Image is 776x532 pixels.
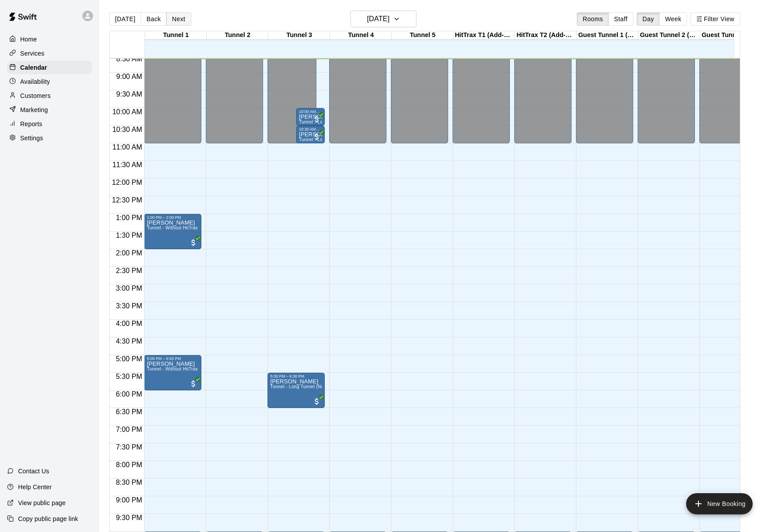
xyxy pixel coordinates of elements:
button: [DATE] [109,12,141,26]
button: Week [659,12,687,26]
a: Customers [7,89,92,102]
div: 10:00 AM – 10:30 AM [299,109,322,114]
span: 12:00 PM [110,179,144,186]
span: 2:30 PM [114,267,145,274]
div: Tunnel 4 [330,31,392,40]
span: Tunnel - Long Tunnel (No HitTrax) [299,120,370,124]
div: Guest Tunnel 3 (2 Maximum) [700,31,762,40]
span: 8:30 PM [114,479,145,486]
a: Availability [7,75,92,88]
div: 1:00 PM – 2:00 PM: Zachary Bloom [144,214,201,249]
a: Services [7,47,92,60]
a: Reports [7,117,92,131]
a: Marketing [7,103,92,116]
a: Calendar [7,61,92,74]
span: 11:00 AM [110,143,145,151]
span: 8:30 AM [114,55,145,63]
div: Tunnel 3 [268,31,330,40]
span: 3:00 PM [114,285,145,292]
p: Help Center [18,483,52,491]
span: 7:00 PM [114,426,145,433]
div: Tunnel 5 [392,31,453,40]
div: Tunnel 2 [207,31,268,40]
span: 4:30 PM [114,337,145,345]
span: All customers have paid [312,115,321,124]
div: 5:30 PM – 6:30 PM: Clint Lehar [267,373,325,408]
button: Rooms [577,12,609,26]
button: [DATE] [350,11,416,27]
span: 1:30 PM [114,232,145,239]
span: All customers have paid [189,238,198,247]
button: Day [637,12,660,26]
div: 10:30 AM – 11:00 AM: TJ Manolas [296,126,325,143]
button: Next [166,12,191,26]
button: add [686,493,753,514]
p: Settings [20,134,43,142]
button: Back [141,12,167,26]
span: 5:30 PM [114,373,145,380]
a: Home [7,33,92,46]
span: 11:30 AM [110,161,145,169]
p: Reports [20,120,42,128]
div: Guest Tunnel 2 (2 Maximum) [639,31,700,40]
span: All customers have paid [189,379,198,388]
span: 9:00 AM [114,73,145,80]
p: Calendar [20,63,47,72]
span: Tunnel - Long Tunnel (No HitTrax) [270,384,342,389]
span: 4:00 PM [114,320,145,327]
span: Tunnel - Long Tunnel (No HitTrax) [299,137,370,142]
p: View public page [18,498,66,507]
span: 10:30 AM [110,126,145,133]
div: 5:30 PM – 6:30 PM [270,374,322,378]
h6: [DATE] [367,13,390,25]
button: Staff [609,12,634,26]
span: 12:30 PM [110,196,144,204]
div: 10:30 AM – 11:00 AM [299,127,322,131]
div: Tunnel 1 [145,31,207,40]
div: 5:00 PM – 6:00 PM [147,356,199,361]
p: Contact Us [18,467,49,476]
p: Services [20,49,45,58]
p: Customers [20,91,51,100]
span: 6:00 PM [114,390,145,398]
p: Marketing [20,105,48,114]
div: 5:00 PM – 6:00 PM: Redding Duncan [144,355,201,390]
span: 3:30 PM [114,302,145,310]
span: 1:00 PM [114,214,145,221]
span: All customers have paid [312,397,321,406]
div: HitTrax T2 (Add-On Service) [515,31,577,40]
span: 9:30 AM [114,90,145,98]
span: 9:30 PM [114,514,145,521]
p: Home [20,35,37,44]
span: Tunnel - Without HitTrax [147,367,198,371]
div: HitTrax T1 (Add-On Service) [453,31,515,40]
span: Tunnel - Without HitTrax [147,225,198,230]
a: Settings [7,131,92,145]
span: 2:00 PM [114,249,145,257]
div: Guest Tunnel 1 (2 Maximum) [577,31,639,40]
p: Availability [20,77,50,86]
span: 10:00 AM [110,108,145,116]
span: 8:00 PM [114,461,145,468]
div: 10:00 AM – 10:30 AM: TJ Manolas [296,108,325,126]
span: 9:00 PM [114,496,145,504]
button: Filter View [691,12,740,26]
span: All customers have paid [312,132,321,141]
p: Copy public page link [18,514,78,523]
div: 1:00 PM – 2:00 PM [147,215,199,220]
span: 6:30 PM [114,408,145,416]
span: 7:30 PM [114,443,145,451]
span: 5:00 PM [114,355,145,363]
